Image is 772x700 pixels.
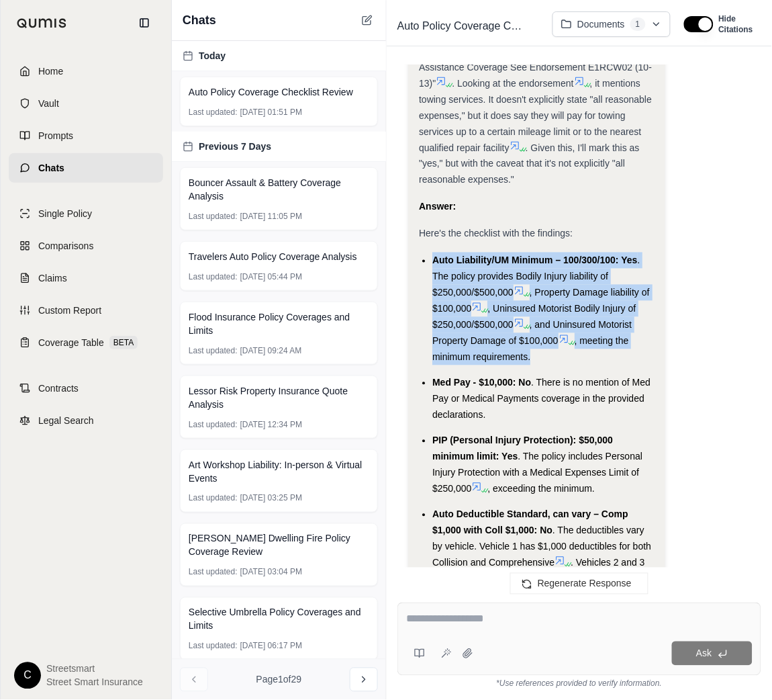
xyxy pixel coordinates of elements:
[392,15,542,37] div: Edit Title
[392,15,533,37] span: Auto Policy Coverage Checklist Review
[189,641,238,652] span: Last updated:
[240,493,302,504] span: [DATE] 03:25 PM
[134,12,155,34] button: Collapse sidebar
[38,382,79,395] span: Contracts
[240,271,302,282] span: [DATE] 05:44 PM
[432,320,632,347] span: , and Uninsured Motorist Property Damage of $100,000
[452,78,573,89] span: . Looking at the endorsement
[419,78,652,153] span: , it mentions towing services. It doesn't explicitly state "all reasonable expenses," but it does...
[189,532,369,559] span: [PERSON_NAME] Dwelling Fire Policy Coverage Review
[577,17,625,31] span: Documents
[240,567,302,578] span: [DATE] 03:04 PM
[696,648,712,659] span: Ask
[419,46,652,89] span: Towing – all reasonable expense. I see "Roadside Assistance Coverage See Endorsement E1RCW02 (10-...
[189,271,238,282] span: Last updated:
[38,336,104,349] span: Coverage Table
[9,153,163,183] a: Chats
[240,211,302,222] span: [DATE] 11:05 PM
[199,49,226,62] span: Today
[189,384,369,411] span: Lessor Risk Property Insurance Quote Analysis
[240,419,302,430] span: [DATE] 12:34 PM
[552,11,671,37] button: Documents1
[432,435,613,462] span: PIP (Personal Injury Protection): $50,000 minimum limit: Yes
[256,673,302,687] span: Page 1 of 29
[9,296,163,325] a: Custom Report
[46,662,143,676] span: Streetsmart
[432,336,629,363] span: , meeting the minimum requirements.
[38,239,93,253] span: Comparisons
[17,18,67,28] img: Qumis Logo
[432,255,640,298] span: . The policy provides Bodily Injury liability of $250,000/$500,000
[240,641,302,652] span: [DATE] 06:17 PM
[432,378,650,421] span: . There is no mention of Med Pay or Medical Payments coverage in the provided declarations.
[38,304,101,317] span: Custom Report
[189,211,238,222] span: Last updated:
[672,642,753,666] button: Ask
[38,161,64,175] span: Chats
[9,89,163,118] a: Vault
[432,288,650,314] span: , Property Damage liability of $100,000
[9,374,163,403] a: Contracts
[14,662,41,689] div: C
[189,250,357,263] span: Travelers Auto Policy Coverage Analysis
[432,558,645,601] span: . Vehicles 2 and 3 have $2,500 deductibles for both Collision and Comprehensive
[719,13,753,35] span: Hide Citations
[510,573,648,595] button: Regenerate Response
[38,64,63,78] span: Home
[432,525,651,568] span: . The deductibles vary by vehicle. Vehicle 1 has $1,000 deductibles for both Collision and Compre...
[9,406,163,435] a: Legal Search
[199,140,271,153] span: Previous 7 Days
[538,578,632,589] span: Regenerate Response
[189,458,369,485] span: Art Workshop Liability: In-person & Virtual Events
[189,310,369,337] span: Flood Insurance Policy Coverages and Limits
[38,97,59,110] span: Vault
[189,606,369,633] span: Selective Umbrella Policy Coverages and Limits
[189,176,369,203] span: Bouncer Assault & Battery Coverage Analysis
[189,107,238,118] span: Last updated:
[9,121,163,150] a: Prompts
[189,567,238,578] span: Last updated:
[38,414,94,427] span: Legal Search
[189,345,238,356] span: Last updated:
[9,199,163,228] a: Single Policy
[432,451,642,494] span: . The policy includes Personal Injury Protection with a Medical Expenses Limit of $250,000
[359,12,375,28] button: New Chat
[9,328,163,357] a: Coverage TableBETA
[189,85,353,99] span: Auto Policy Coverage Checklist Review
[432,304,636,331] span: , Uninsured Motorist Bodily Injury of $250,000/$500,000
[240,345,302,356] span: [DATE] 09:24 AM
[9,56,163,86] a: Home
[183,11,216,30] span: Chats
[487,484,595,494] span: , exceeding the minimum.
[630,17,646,31] span: 1
[9,231,163,261] a: Comparisons
[46,676,143,689] span: Street Smart Insurance
[109,336,138,349] span: BETA
[38,129,73,142] span: Prompts
[189,419,238,430] span: Last updated:
[432,509,628,536] span: Auto Deductible Standard, can vary – Comp $1,000 with Coll $1,000: No
[419,228,573,239] span: Here's the checklist with the findings:
[189,493,238,504] span: Last updated:
[240,107,302,118] span: [DATE] 01:51 PM
[432,255,638,266] span: Auto Liability/UM Minimum – 100/300/100: Yes
[397,676,761,689] div: *Use references provided to verify information.
[38,207,92,220] span: Single Policy
[419,202,456,212] strong: Answer:
[38,271,67,285] span: Claims
[419,142,640,185] span: . Given this, I'll mark this as "yes," but with the caveat that it's not explicitly "all reasonab...
[432,378,531,388] span: Med Pay - $10,000: No
[9,263,163,293] a: Claims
